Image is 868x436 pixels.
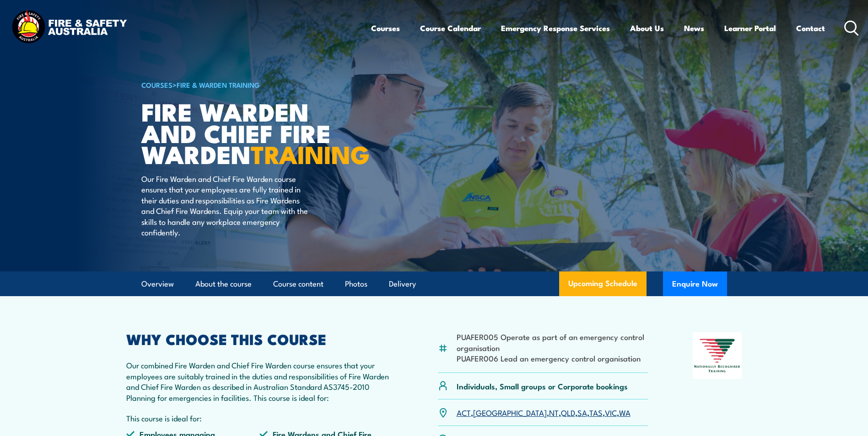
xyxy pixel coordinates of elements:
[141,101,367,165] h1: Fire Warden and Chief Fire Warden
[473,407,547,418] a: [GEOGRAPHIC_DATA]
[126,332,394,345] h2: WHY CHOOSE THIS COURSE
[141,173,308,237] p: Our Fire Warden and Chief Fire Warden course ensures that your employees are fully trained in the...
[630,16,664,40] a: About Us
[371,16,400,40] a: Courses
[549,407,559,418] a: NT
[420,16,481,40] a: Course Calendar
[796,16,825,40] a: Contact
[457,381,628,391] p: Individuals, Small groups or Corporate bookings
[577,407,587,418] a: SA
[273,272,323,296] a: Course content
[605,407,617,418] a: VIC
[251,134,370,172] strong: TRAINING
[177,80,260,90] a: Fire & Warden Training
[141,272,174,296] a: Overview
[561,407,575,418] a: QLD
[663,271,727,296] button: Enquire Now
[141,80,173,90] a: COURSES
[724,16,776,40] a: Learner Portal
[589,407,603,418] a: TAS
[141,79,367,90] h6: >
[693,332,742,379] img: Nationally Recognised Training logo.
[457,407,471,418] a: ACT
[389,272,416,296] a: Delivery
[619,407,631,418] a: WA
[684,16,704,40] a: News
[126,413,394,423] p: This course is ideal for:
[457,407,631,418] p: , , , , , , ,
[345,272,367,296] a: Photos
[126,360,394,403] p: Our combined Fire Warden and Chief Fire Warden course ensures that your employees are suitably tr...
[457,331,648,353] li: PUAFER005 Operate as part of an emergency control organisation
[457,353,648,363] li: PUAFER006 Lead an emergency control organisation
[195,272,252,296] a: About the course
[501,16,610,40] a: Emergency Response Services
[559,271,647,296] a: Upcoming Schedule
